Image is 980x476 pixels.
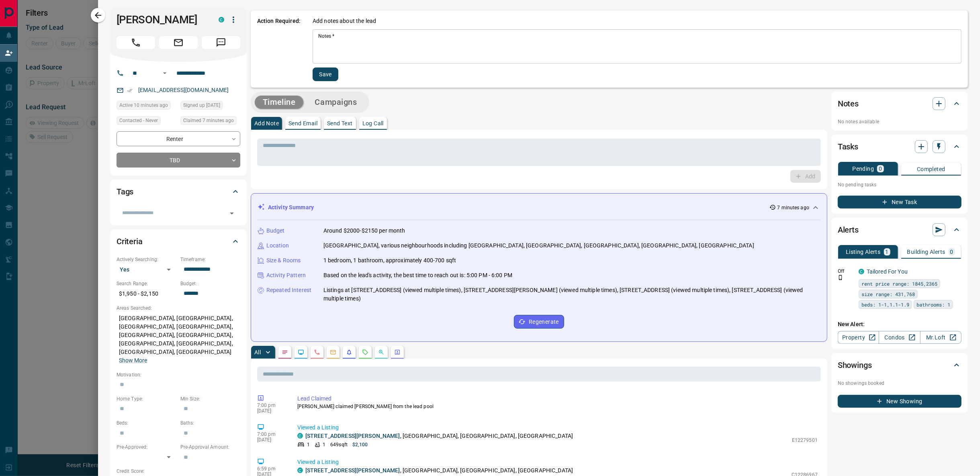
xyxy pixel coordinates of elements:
[838,268,854,275] p: Off
[378,349,385,355] svg: Opportunities
[792,437,818,444] p: E12279501
[514,315,564,329] button: Regenerate
[838,196,962,208] button: New Task
[838,355,962,375] div: Showings
[861,280,937,288] span: rent price range: 1845,2365
[117,263,176,276] div: Yes
[917,166,945,172] p: Completed
[183,101,220,109] span: Signed up [DATE]
[180,443,240,451] p: Pre-Approval Amount:
[305,432,573,440] p: , [GEOGRAPHIC_DATA], [GEOGRAPHIC_DATA], [GEOGRAPHIC_DATA]
[257,466,285,472] p: 6:59 pm
[117,419,176,427] p: Beds:
[268,203,314,212] p: Activity Summary
[119,116,158,125] span: Contacted - Never
[323,256,456,265] p: 1 bedroom, 1 bathroom, approximately 400-700 sqft
[258,200,820,215] div: Activity Summary7 minutes ago
[257,431,285,437] p: 7:00 pm
[305,466,573,475] p: , [GEOGRAPHIC_DATA], [GEOGRAPHIC_DATA], [GEOGRAPHIC_DATA]
[305,433,400,439] a: [STREET_ADDRESS][PERSON_NAME]
[313,17,376,25] p: Add notes about the lead
[861,290,915,298] span: size range: 431,768
[846,249,881,255] p: Listing Alerts
[117,185,133,198] h2: Tags
[117,13,207,26] h1: [PERSON_NAME]
[327,121,353,126] p: Send Text
[257,437,285,443] p: [DATE]
[307,96,365,109] button: Campaigns
[297,423,818,432] p: Viewed a Listing
[117,395,176,402] p: Home Type:
[838,359,872,372] h2: Showings
[297,468,303,473] div: condos.ca
[297,433,303,439] div: condos.ca
[117,153,240,168] div: TBD
[117,443,176,451] p: Pre-Approved:
[859,269,864,274] div: condos.ca
[852,166,874,172] p: Pending
[117,232,240,251] div: Criteria
[879,331,920,344] a: Condos
[160,68,170,78] button: Open
[257,17,301,81] p: Action Required:
[323,241,754,250] p: [GEOGRAPHIC_DATA], various neighbourhoods including [GEOGRAPHIC_DATA], [GEOGRAPHIC_DATA], [GEOGRA...
[362,349,368,355] svg: Requests
[323,441,325,448] p: 1
[314,349,320,355] svg: Calls
[352,441,368,448] p: $2,100
[257,402,285,408] p: 7:00 pm
[117,36,155,49] span: Call
[838,94,962,113] div: Notes
[255,96,304,109] button: Timeline
[159,36,198,49] span: Email
[950,249,953,255] p: 0
[254,121,279,126] p: Add Note
[180,280,240,287] p: Budget:
[226,208,237,219] button: Open
[257,408,285,414] p: [DATE]
[127,88,133,93] svg: Email Verified
[117,182,240,201] div: Tags
[117,468,240,475] p: Credit Score:
[346,349,352,355] svg: Listing Alerts
[119,356,147,365] button: Show More
[297,394,818,403] p: Lead Claimed
[119,101,168,109] span: Active 10 minutes ago
[288,121,317,126] p: Send Email
[297,403,818,410] p: [PERSON_NAME] claimed [PERSON_NAME] from the lead pool
[180,395,240,402] p: Min Size:
[838,223,859,236] h2: Alerts
[266,256,301,265] p: Size & Rooms
[305,467,400,474] a: [STREET_ADDRESS][PERSON_NAME]
[117,256,176,263] p: Actively Searching:
[838,331,879,344] a: Property
[307,441,310,448] p: 1
[838,118,962,125] p: No notes available
[838,395,962,408] button: New Showing
[323,286,820,303] p: Listings at [STREET_ADDRESS] (viewed multiple times), [STREET_ADDRESS][PERSON_NAME] (viewed multi...
[117,371,240,378] p: Motivation:
[838,220,962,239] div: Alerts
[266,241,289,250] p: Location
[117,312,240,367] p: [GEOGRAPHIC_DATA], [GEOGRAPHIC_DATA], [GEOGRAPHIC_DATA], [GEOGRAPHIC_DATA], [GEOGRAPHIC_DATA], [G...
[313,67,338,81] button: Save
[266,286,311,294] p: Repeated Interest
[282,349,288,355] svg: Notes
[323,271,512,280] p: Based on the lead's activity, the best time to reach out is: 5:00 PM - 6:00 PM
[180,256,240,263] p: Timeframe:
[183,116,234,125] span: Claimed 7 minutes ago
[180,419,240,427] p: Baths:
[254,349,261,355] p: All
[330,349,336,355] svg: Emails
[362,121,384,126] p: Log Call
[138,87,229,93] a: [EMAIL_ADDRESS][DOMAIN_NAME]
[219,17,224,22] div: condos.ca
[266,271,306,280] p: Activity Pattern
[886,249,889,255] p: 1
[838,179,962,191] p: No pending tasks
[180,116,240,127] div: Fri Sep 12 2025
[117,131,240,146] div: Renter
[838,140,858,153] h2: Tasks
[867,268,908,275] a: Tailored For You
[920,331,962,344] a: Mr.Loft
